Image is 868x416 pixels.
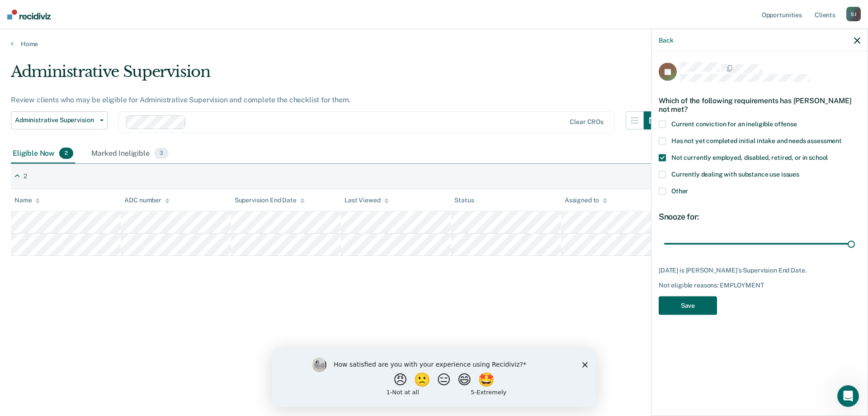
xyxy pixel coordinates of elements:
div: S J [846,7,861,21]
span: 2 [59,148,73,159]
div: Administrative Supervision [11,62,662,88]
div: 2 [24,172,27,180]
div: 26 days [834,223,867,235]
iframe: Intercom live chat [837,385,859,407]
span: Currently dealing with substance use issues [671,171,799,178]
a: Home [11,40,857,48]
div: Which of the following requirements has [PERSON_NAME] not met? [659,89,860,120]
div: Snooze for: [659,212,860,222]
div: Last Viewed [344,196,388,204]
span: Administrative Supervision [15,116,96,124]
span: 3 [154,148,169,159]
div: Marked Ineligible [90,144,170,164]
div: Review clients who may be eligible for Administrative Supervision and complete the checklist for ... [11,96,662,104]
div: ADC number [124,196,170,204]
img: Recidiviz [7,10,51,19]
div: Not eligible reasons: EMPLOYMENT [659,282,860,289]
span: Has not yet completed initial intake and needs assessment [671,137,842,144]
span: Current conviction for an ineligible offense [671,120,797,128]
div: Status [454,196,474,204]
div: Supervision End Date [235,196,305,204]
div: Eligible Now [11,144,75,164]
span: Not currently employed, disabled, retired, or in school [671,154,828,161]
div: Name [14,196,40,204]
span: Other [671,187,688,195]
div: [DATE] is [PERSON_NAME]'s Supervision End Date. [659,266,860,274]
button: Back [659,36,673,44]
button: Save [659,296,717,315]
div: Assigned to [565,196,607,204]
div: Clear CROs [570,118,604,126]
iframe: Survey by Kim from Recidiviz [272,349,596,407]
